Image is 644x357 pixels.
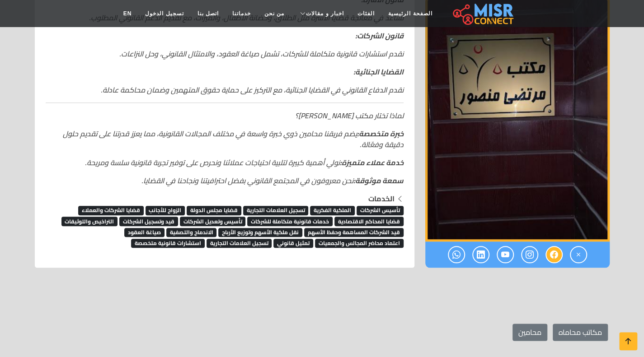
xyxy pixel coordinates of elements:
[315,239,404,248] span: اعتماد محاضر المجالس والجمعيات
[273,239,313,248] span: تمثيل قانوني
[334,214,404,227] a: قضايا المحاكم الاقتصادية
[138,5,190,22] a: تسجيل الدخول
[273,236,313,249] a: تمثيل قانوني
[304,225,404,238] a: قيد الشركات المساهمة وحفظ الأسهم
[258,5,291,22] a: من نحن
[119,217,178,226] span: قيد وتسجيل الشركات
[357,206,404,215] span: تأسيس الشركات
[334,217,404,226] span: قضايا المحاكم الاقتصادية
[180,217,246,226] span: تأسيس وتعديل الشركات
[141,174,404,187] em: نحن معروفون في المجتمع القانوني بفضل احترافيتنا ونجاحنا في القضايا.
[85,156,404,169] em: نولي أهمية كبيرة لتلبية احتياجات عملائنا ونحرص على توفير تجربة قانونية سلسة ومريحة.
[146,206,185,215] span: الزواج للأجانب
[117,5,139,22] a: EN
[512,324,547,341] a: محامين
[243,203,309,216] a: تسجيل العلامات التجارية
[61,217,118,226] span: التراخيص والتوثيقات
[146,203,185,216] a: الزواج للأجانب
[310,203,355,216] a: الملكية الفكرية
[218,228,302,237] span: نقل ملكية الأسهم وتوزيع الأرباح
[218,225,302,238] a: نقل ملكية الأسهم وتوزيع الأرباح
[131,236,205,249] a: استشارات قانونية متخصصة
[381,5,439,22] a: الصفحة الرئيسية
[119,47,404,60] em: نقدم استشارات قانونية متكاملة للشركات، تشمل صياغة العقود، والامتثال القانوني، وحل النزاعات.
[207,239,272,248] span: تسجيل العلامات التجارية
[101,83,404,97] em: نقدم الدفاع القانوني في القضايا الجنائية، مع التركيز على حماية حقوق المتهمين وضمان محاكمة عادلة.
[124,225,165,238] a: صياغة العقود
[131,239,205,248] span: استشارات قانونية متخصصة
[351,5,381,22] a: الفئات
[368,192,395,205] strong: الخدمات
[180,214,246,227] a: تأسيس وتعديل الشركات
[315,236,404,249] a: اعتماد محاضر المجالس والجمعيات
[291,5,351,22] a: اخبار و مقالات
[207,236,272,249] a: تسجيل العلامات التجارية
[310,206,355,215] span: الملكية الفكرية
[304,228,404,237] span: قيد الشركات المساهمة وحفظ الأسهم
[63,127,404,151] em: يضم فريقنا محامين ذوي خبرة واسعة في مختلف المجالات القانونية، مما يعزز قدرتنا على تقديم حلول دقيق...
[191,5,226,22] a: اتصل بنا
[243,206,309,215] span: تسجيل العلامات التجارية
[124,228,165,237] span: صياغة العقود
[119,214,178,227] a: قيد وتسجيل الشركات
[355,29,404,42] strong: قانون الشركات:
[306,9,344,18] span: اخبار و مقالات
[353,174,404,187] strong: سمعة موثوقة:
[295,109,404,122] em: لماذا تختار مكتب [PERSON_NAME]؟
[78,203,144,216] a: قضايا الشركات والعملاء
[226,5,258,22] a: خدماتنا
[166,225,217,238] a: الاندماج والتصفية
[78,206,144,215] span: قضايا الشركات والعملاء
[247,214,333,227] a: خدمات قانونية متكاملة للشركات
[187,203,241,216] a: قضايا مجلس الدولة
[166,228,217,237] span: الاندماج والتصفية
[453,2,513,25] img: main.misr_connect
[353,65,404,79] strong: القضايا الجنائية:
[247,217,333,226] span: خدمات قانونية متكاملة للشركات
[357,127,404,140] strong: خبرة متخصصة:
[357,203,404,216] a: تأسيس الشركات
[187,206,241,215] span: قضايا مجلس الدولة
[61,214,118,227] a: التراخيص والتوثيقات
[340,156,404,169] strong: خدمة عملاء متميزة:
[553,324,608,341] a: مكاتب محاماه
